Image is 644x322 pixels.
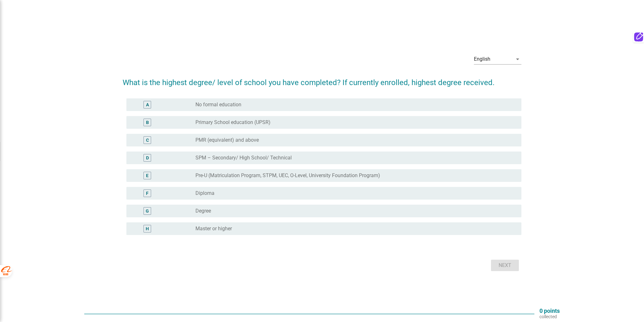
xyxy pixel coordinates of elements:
label: No formal education [195,102,241,108]
label: Degree [195,208,211,214]
label: Diploma [195,190,214,196]
div: E [146,172,149,179]
p: 0 points [539,308,560,314]
div: B [146,119,149,126]
div: English [474,56,490,62]
div: D [146,155,149,161]
label: Master or higher [195,226,232,232]
div: H [146,226,149,232]
label: PMR (equivalent) and above [195,137,259,143]
p: collected [539,314,560,319]
i: arrow_drop_down [514,55,521,63]
label: Primary School education (UPSR) [195,119,271,126]
div: G [146,208,149,214]
label: Pre-U (Matriculation Program, STPM, UEC, O-Level, University Foundation Program) [195,172,380,179]
label: SPM – Secondary/ High School/ Technical [195,155,292,161]
div: C [146,137,149,144]
h2: What is the highest degree/ level of school you have completed? If currently enrolled, highest de... [123,71,521,88]
div: F [146,190,149,197]
div: A [146,102,149,108]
